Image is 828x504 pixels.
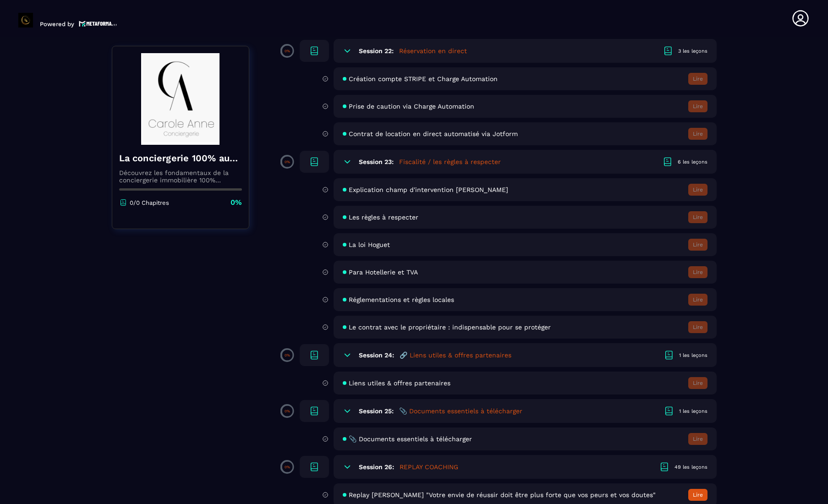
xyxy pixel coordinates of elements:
[688,184,707,196] button: Lire
[359,407,394,415] h6: Session 25:
[399,157,501,166] h5: Fiscalité / les règles à respecter
[349,75,498,82] span: Création compte STRIPE et Charge Automation
[688,377,707,389] button: Lire
[349,241,390,248] span: La loi Hoguet
[349,268,418,276] span: Para Hotellerie et TVA
[679,408,707,415] div: 1 les leçons
[349,214,418,221] span: Les règles à respecter
[349,323,551,331] span: Le contrat avec le propriétaire : indispensable pour se protéger
[359,463,394,471] h6: Session 26:
[678,48,707,55] div: 3 les leçons
[349,186,508,193] span: Explication champ d'intervention [PERSON_NAME]
[230,197,242,208] p: 0%
[400,351,511,360] h5: 🔗 Liens utiles & offres partenaires
[40,21,74,27] p: Powered by
[18,13,33,27] img: logo-branding
[359,351,394,359] h6: Session 24:
[119,53,242,145] img: banner
[679,352,707,359] div: 1 les leçons
[688,211,707,223] button: Lire
[674,464,707,471] div: 49 les leçons
[688,73,707,85] button: Lire
[119,152,242,164] h4: La conciergerie 100% automatisée
[359,158,394,165] h6: Session 23:
[688,489,707,501] button: Lire
[399,406,522,416] h5: 📎 Documents essentiels à télécharger
[688,239,707,251] button: Lire
[349,103,474,110] span: Prise de caution via Charge Automation
[285,409,290,413] p: 0%
[349,130,518,137] span: Contrat de location en direct automatisé via Jotform
[400,462,458,471] h5: REPLAY COACHING
[349,379,450,387] span: Liens utiles & offres partenaires
[688,128,707,140] button: Lire
[359,47,394,55] h6: Session 22:
[349,296,454,303] span: Réglementations et règles locales
[349,491,656,499] span: Replay [PERSON_NAME] "Votre envie de réussir doit être plus forte que vos peurs et vos doutes"
[688,266,707,278] button: Lire
[678,159,707,165] div: 6 les leçons
[688,100,707,112] button: Lire
[79,20,117,27] img: logo
[688,321,707,333] button: Lire
[285,465,290,469] p: 0%
[285,49,290,53] p: 0%
[399,46,467,55] h5: Réservation en direct
[285,160,290,164] p: 0%
[349,435,472,443] span: 📎 Documents essentiels à télécharger
[130,199,169,206] p: 0/0 Chapitres
[119,169,242,184] p: Découvrez les fondamentaux de la conciergerie immobilière 100% automatisée. Cette formation est c...
[688,433,707,445] button: Lire
[285,353,290,357] p: 0%
[688,294,707,306] button: Lire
